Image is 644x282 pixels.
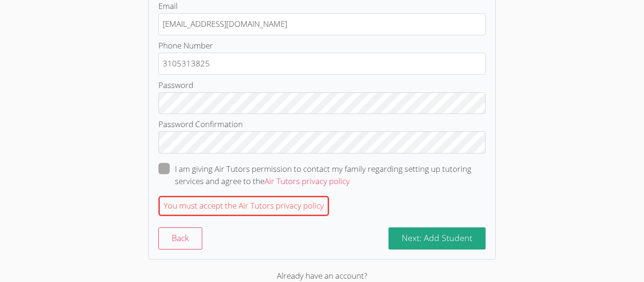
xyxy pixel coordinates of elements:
label: I am giving Air Tutors permission to contact my family regarding setting up tutoring services and... [158,163,486,187]
button: Next: Add Student [388,227,486,250]
button: Back [158,227,202,250]
input: Password [158,92,486,114]
span: Email [158,0,178,11]
div: You must accept the Air Tutors privacy policy [158,196,329,216]
a: Air Tutors privacy policy [264,176,350,186]
span: Phone Number [158,40,213,51]
input: Password Confirmation [158,131,486,153]
span: Next: Add Student [402,232,472,243]
input: Email [158,13,486,35]
span: Password [158,80,193,90]
span: Password Confirmation [158,119,243,129]
input: Phone Number [158,53,486,75]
